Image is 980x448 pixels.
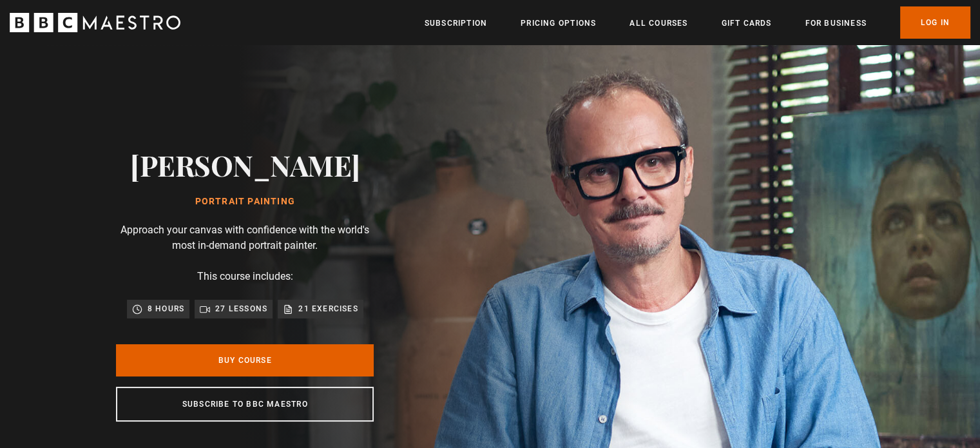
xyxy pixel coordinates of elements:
svg: BBC Maestro [10,13,180,32]
h2: [PERSON_NAME] [130,148,360,181]
p: 8 hours [148,302,184,315]
a: Pricing Options [521,17,596,30]
p: 27 lessons [215,302,267,315]
a: Subscription [425,17,487,30]
a: Subscribe to BBC Maestro [116,387,374,422]
a: Log In [900,6,970,39]
a: For business [805,17,866,30]
p: 21 exercises [298,302,358,315]
a: Gift Cards [721,17,771,30]
h1: Portrait Painting [130,197,360,207]
p: Approach your canvas with confidence with the world's most in-demand portrait painter. [116,222,374,253]
p: This course includes: [197,269,293,284]
a: All Courses [629,17,687,30]
nav: Primary [425,6,970,39]
a: Buy Course [116,344,374,376]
